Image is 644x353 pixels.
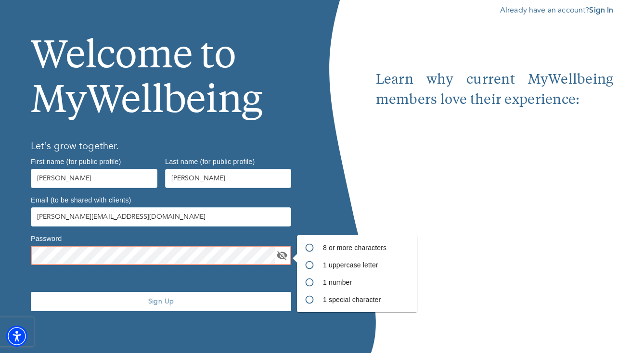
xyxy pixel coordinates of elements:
[35,297,287,306] span: Sign Up
[31,292,291,311] button: Sign Up
[323,243,410,252] p: 8 or more characters
[165,158,255,164] label: Last name (for public profile)
[31,196,131,203] label: Email (to be shared with clients)
[323,277,410,287] p: 1 number
[589,5,613,15] a: Sign In
[376,4,614,16] p: Already have an account?
[31,207,291,227] input: Type your email address here
[31,158,121,164] label: First name (for public profile)
[275,248,289,263] button: toggle password visibility
[31,235,62,241] label: Password
[376,70,614,111] p: Learn why current MyWellbeing members love their experience:
[6,326,27,347] div: Accessibility Menu
[31,139,291,154] h6: Let’s grow together.
[376,111,614,289] iframe: Embedded youtube
[31,4,291,125] h1: Welcome to MyWellbeing
[323,295,410,304] p: 1 special character
[323,260,410,270] p: 1 uppercase letter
